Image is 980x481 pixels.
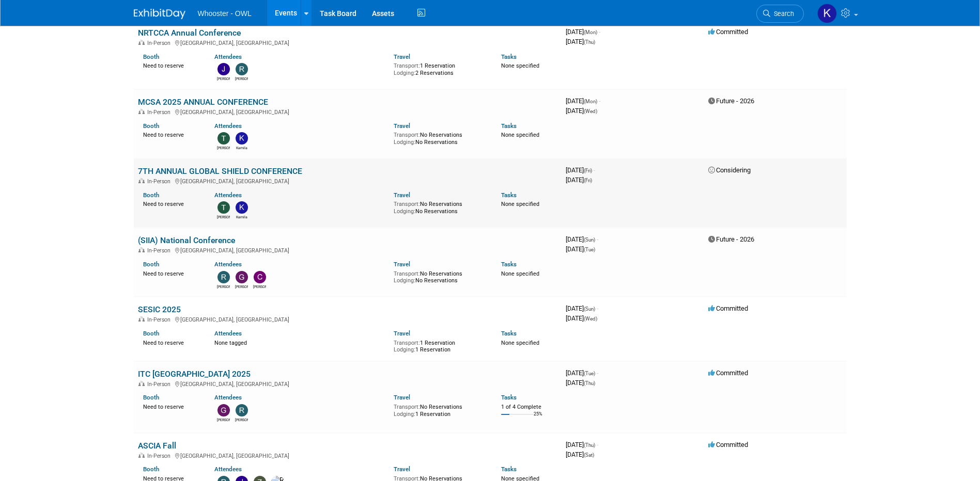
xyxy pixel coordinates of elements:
span: Committed [708,369,748,377]
a: ITC [GEOGRAPHIC_DATA] 2025 [138,369,251,379]
a: Booth [143,191,159,199]
a: Booth [143,394,159,401]
div: [GEOGRAPHIC_DATA], [GEOGRAPHIC_DATA] [138,38,557,46]
a: Attendees [214,394,242,401]
a: Attendees [214,191,242,199]
span: - [597,304,598,312]
span: (Fri) [584,168,592,173]
div: Need to reserve [143,199,199,208]
div: Need to reserve [143,268,199,278]
span: [DATE] [566,235,598,243]
span: - [597,441,598,448]
span: [DATE] [566,245,595,253]
span: Whooster - OWL [198,9,252,18]
img: ExhibitDay [134,9,185,19]
img: In-Person Event [138,316,145,322]
div: Richard Spradley [217,283,230,290]
div: 1 of 4 Complete [501,404,557,411]
div: [GEOGRAPHIC_DATA], [GEOGRAPHIC_DATA] [138,379,557,388]
div: James Justus [217,75,230,82]
a: Attendees [214,122,242,130]
span: In-Person [147,381,174,388]
span: Lodging: [394,411,415,418]
div: Kamila Castaneda [235,145,248,151]
a: ASCIA Fall [138,441,176,451]
span: In-Person [147,316,174,323]
img: Travis Dykes [217,132,230,145]
div: No Reservations No Reservations [394,199,486,215]
a: Search [756,5,804,23]
span: [DATE] [566,107,597,115]
a: Travel [394,261,410,268]
a: Booth [143,53,159,60]
div: Travis Dykes [217,145,230,151]
div: Need to reserve [143,402,199,411]
span: (Mon) [584,99,597,104]
div: Robert Dugan [235,75,248,82]
span: In-Person [147,40,174,46]
span: Transport: [394,404,420,410]
span: [DATE] [566,304,598,312]
span: [DATE] [566,379,595,387]
span: - [599,97,600,105]
a: (SIIA) National Conference [138,235,235,245]
a: Attendees [214,261,242,268]
div: Gary LaFond [217,416,230,423]
span: Lodging: [394,70,415,76]
span: (Thu) [584,39,595,45]
span: Lodging: [394,277,415,284]
span: In-Person [147,178,174,185]
a: Travel [394,53,410,60]
span: [DATE] [566,369,598,377]
img: Kamila Castaneda [236,132,248,145]
span: (Thu) [584,380,595,386]
span: - [597,369,598,377]
a: Travel [394,466,410,473]
span: In-Person [147,247,174,254]
img: Gary LaFond [217,404,230,416]
td: 25% [534,411,542,425]
div: Clare Louise Southcombe [253,283,266,290]
span: Lodging: [394,139,415,146]
img: Richard Spradley [217,271,230,283]
span: Transport: [394,340,420,346]
span: - [597,235,598,243]
a: Attendees [214,53,242,60]
a: Travel [394,191,410,199]
a: Booth [143,330,159,337]
img: Travis Dykes [217,201,230,214]
img: Kamila Castaneda [817,4,837,23]
img: In-Person Event [138,453,145,458]
span: Committed [708,441,748,448]
a: Tasks [501,394,517,401]
a: Booth [143,466,159,473]
img: Kamila Castaneda [236,201,248,214]
span: Transport: [394,270,420,277]
span: None specified [501,132,539,138]
a: Tasks [501,53,517,60]
a: 7TH ANNUAL GLOBAL SHIELD CONFERENCE [138,166,302,176]
img: Clare Louise Southcombe [254,271,266,283]
div: None tagged [214,338,386,347]
a: Tasks [501,330,517,337]
a: Tasks [501,191,517,199]
span: None specified [501,62,539,69]
img: Gary LaFond [236,271,248,283]
a: Tasks [501,122,517,130]
a: Attendees [214,466,242,473]
img: In-Person Event [138,178,145,183]
a: Travel [394,330,410,337]
a: NRTCCA Annual Conference [138,28,241,38]
span: [DATE] [566,38,595,45]
span: Committed [708,304,748,312]
div: 1 Reservation 2 Reservations [394,60,486,76]
div: Need to reserve [143,130,199,139]
div: 1 Reservation 1 Reservation [394,338,486,354]
span: Future - 2026 [708,97,754,105]
img: Robert Dugan [236,63,248,75]
span: (Sun) [584,237,595,243]
span: - [594,166,595,174]
span: (Tue) [584,371,595,376]
a: MCSA 2025 ANNUAL CONFERENCE [138,97,268,107]
span: (Sun) [584,306,595,312]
